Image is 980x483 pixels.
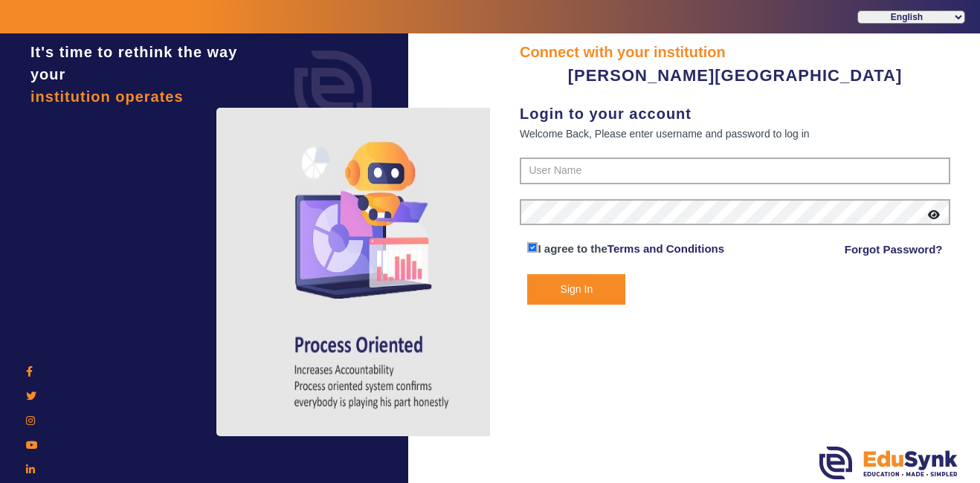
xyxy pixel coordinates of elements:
img: login4.png [216,108,529,436]
span: It's time to rethink the way your [30,44,237,82]
img: login.png [277,33,389,145]
div: [PERSON_NAME][GEOGRAPHIC_DATA] [520,63,950,88]
span: institution operates [30,88,184,105]
img: edusynk.png [819,447,958,479]
a: Forgot Password? [845,241,943,259]
div: Connect with your institution [520,41,950,63]
button: Sign In [527,274,625,305]
span: I agree to the [538,242,607,255]
input: User Name [520,158,950,184]
a: Terms and Conditions [607,242,724,255]
div: Login to your account [520,103,950,125]
div: Welcome Back, Please enter username and password to log in [520,125,950,143]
